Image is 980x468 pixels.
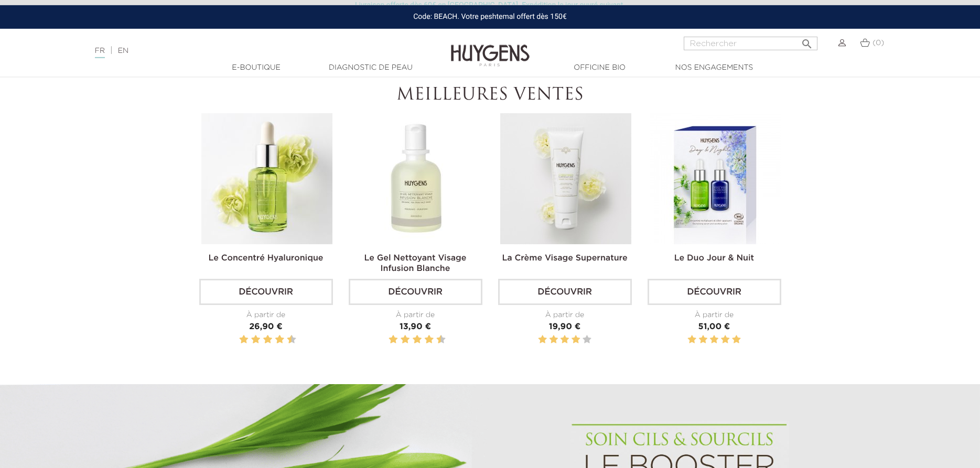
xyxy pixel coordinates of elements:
label: 5 [411,333,412,346]
a: Le Concentré Hyaluronique [209,254,324,263]
label: 10 [438,333,444,346]
button:  [798,34,816,48]
label: 1 [386,333,388,346]
label: 3 [710,333,718,346]
label: 2 [699,333,707,346]
a: Découvrir [648,279,781,305]
img: Le Gel Nettoyant Visage Infusion Blanche 250ml [351,113,482,244]
h2: Meilleures ventes [199,85,781,105]
div: À partir de [199,310,333,321]
label: 5 [583,333,591,346]
label: 4 [721,333,729,346]
span: 26,90 € [249,323,283,331]
a: Découvrir [498,279,632,305]
label: 10 [289,333,294,346]
a: Découvrir [199,279,333,305]
label: 1 [539,333,547,346]
label: 4 [253,333,259,346]
a: FR [95,47,105,58]
label: 7 [423,333,424,346]
label: 7 [273,333,275,346]
label: 6 [265,333,271,346]
div: À partir de [349,310,482,321]
label: 9 [285,333,287,346]
a: E-Boutique [204,62,309,73]
label: 8 [277,333,282,346]
a: Découvrir [349,279,482,305]
label: 2 [241,333,246,346]
label: 4 [572,333,580,346]
label: 3 [249,333,251,346]
img: Huygens [451,28,530,68]
label: 6 [415,333,420,346]
label: 5 [261,333,263,346]
a: Diagnostic de peau [318,62,423,73]
span: 51,00 € [698,323,730,331]
a: Officine Bio [547,62,652,73]
div: À partir de [498,310,632,321]
a: Le Gel Nettoyant Visage Infusion Blanche [364,254,467,273]
label: 3 [561,333,569,346]
span: (0) [873,39,884,47]
label: 9 [435,333,436,346]
a: Nos engagements [662,62,767,73]
input: Rechercher [684,37,817,50]
div: À partir de [648,310,781,321]
a: La Crème Visage Supernature [502,254,627,263]
label: 8 [426,333,432,346]
span: 19,90 € [549,323,580,331]
label: 5 [732,333,740,346]
img: La Crème Visage Supernature [500,113,631,244]
label: 1 [237,333,239,346]
img: Le Concentré Hyaluronique [201,113,332,244]
i:  [801,35,813,47]
span: 13,90 € [400,323,431,331]
label: 3 [399,333,400,346]
label: 4 [403,333,408,346]
label: 2 [550,333,558,346]
div: | [90,45,401,57]
label: 1 [688,333,696,346]
img: Le Duo Jour & Nuit [650,113,781,244]
a: Le Duo Jour & Nuit [674,254,754,263]
a: EN [118,47,128,55]
label: 2 [391,333,396,346]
